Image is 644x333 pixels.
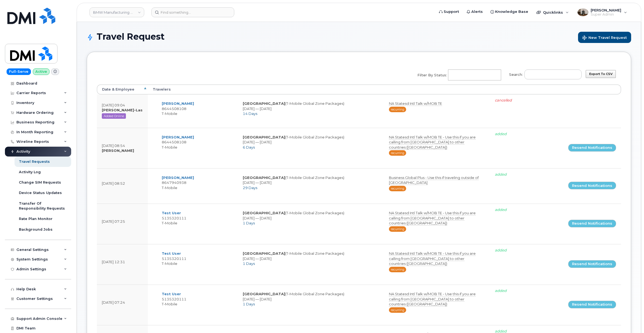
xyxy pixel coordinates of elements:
[243,175,285,180] strong: [GEOGRAPHIC_DATA]
[102,113,126,119] span: Added Online
[589,72,613,76] span: Export to CSV
[162,101,194,106] a: [PERSON_NAME]
[157,288,238,317] td: 5135320111 T-Mobile
[243,261,255,266] span: 1 Days
[162,135,194,139] a: [PERSON_NAME]
[243,302,255,306] span: 1 Days
[102,108,143,112] strong: [PERSON_NAME]-Las
[448,70,499,80] input: Filter by Status:
[495,98,512,102] i: cancelled
[97,244,148,285] td: [DATE] 12:31
[102,148,134,153] strong: [PERSON_NAME]
[157,131,238,160] td: 8644508108 T-Mobile
[524,70,582,79] input: Search:
[389,150,406,156] span: Recurring (AUTO renewal every 30 days)
[389,226,406,232] span: Recurring (AUTO renewal every 30 days)
[568,220,616,227] a: Resend Notifications
[243,145,255,149] span: 6 Days
[389,267,406,272] span: Recurring (AUTO renewal every 30 days)
[97,94,148,128] td: [DATE] 09:04
[97,168,148,204] td: [DATE] 08:52
[568,301,616,308] a: Resend Notifications
[389,307,406,313] span: Recurring (AUTO renewal every 30 days)
[238,207,384,236] td: (T-Mobile Global Zone Packages) [DATE] — [DATE]
[389,135,476,150] span: NA Statesd Intl Talk w/MOB TE - Use this if you are calling from [GEOGRAPHIC_DATA] to other count...
[157,248,238,276] td: 5135320111 T-Mobile
[238,131,384,160] td: (T-Mobile Global Zone Packages) [DATE] — [DATE]
[162,175,194,180] a: [PERSON_NAME]
[238,248,384,276] td: (T-Mobile Global Zone Packages) [DATE] — [DATE]
[97,285,148,325] td: [DATE] 07:24
[389,101,442,106] span: NA Statesd Intl Talk w/MOB TE
[97,85,148,94] th: Date &amp; Employee: activate to sort column descending
[495,172,507,176] i: added
[243,251,285,256] strong: [GEOGRAPHIC_DATA]
[238,288,384,317] td: (T-Mobile Global Zone Packages) [DATE] — [DATE]
[389,292,476,306] span: NA Statesd Intl Talk w/MOB TE - Use this if you are calling from [GEOGRAPHIC_DATA] to other count...
[495,248,507,252] i: added
[506,66,582,81] label: Search:
[243,101,285,106] strong: [GEOGRAPHIC_DATA]
[389,251,476,266] span: NA Statesd Intl Talk w/MOB TE - Use this if you are calling from [GEOGRAPHIC_DATA] to other count...
[568,182,616,189] a: Resend Notifications
[568,144,616,152] a: Resend Notifications
[417,73,447,78] span: Filter by Status:
[243,135,285,139] strong: [GEOGRAPHIC_DATA]
[389,107,406,112] span: Recurring (AUTO renewal every 30 days)
[243,186,257,190] span: 29 Days
[495,288,507,293] i: added
[243,111,257,116] span: 14 Days
[389,211,476,225] span: NA Statesd Intl Talk w/MOB TE - Use this if you are calling from [GEOGRAPHIC_DATA] to other count...
[563,85,621,94] th: : activate to sort column ascending
[495,207,507,212] i: added
[157,207,238,236] td: 5135320111 T-Mobile
[162,292,181,296] a: Test User
[162,211,181,215] a: Test User
[148,85,564,94] th: Travelers: activate to sort column ascending
[157,172,238,195] td: 8647940938 T-Mobile
[389,186,406,191] span: Recurring (AUTO renewal every 30 days)
[157,98,238,120] td: 8644508108 T-Mobile
[578,32,631,43] button: New Travel Request
[238,98,384,120] td: (T-Mobile Global Zone Packages) [DATE] — [DATE]
[568,260,616,268] a: Resend Notifications
[87,32,631,43] h1: Travel Request
[97,204,148,244] td: [DATE] 07:25
[243,292,285,296] strong: [GEOGRAPHIC_DATA]
[582,36,627,41] span: New Travel Request
[389,175,479,185] span: Business Global Plus - Use this if traveling outside of [GEOGRAPHIC_DATA]
[243,221,255,225] span: 1 Days
[243,211,285,215] strong: [GEOGRAPHIC_DATA]
[495,132,507,136] i: added
[162,251,181,256] a: Test User
[238,172,384,195] td: (T-Mobile Global Zone Packages) [DATE] — [DATE]
[97,128,148,168] td: [DATE] 08:54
